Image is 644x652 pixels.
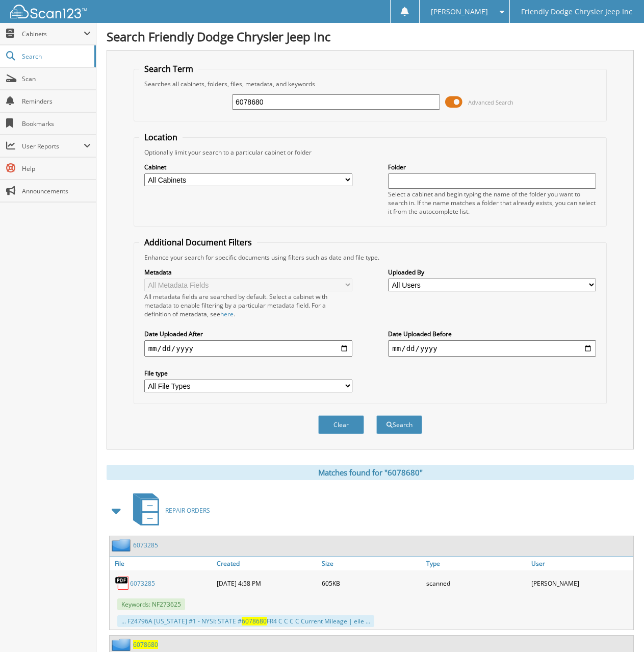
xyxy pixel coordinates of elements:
[107,28,634,45] h1: Search Friendly Dodge Chrysler Jeep Inc
[112,638,133,651] img: folder2.png
[214,557,319,570] a: Created
[144,292,352,318] div: All metadata fields are searched by default. Select a cabinet with metadata to enable filtering b...
[388,340,596,357] input: end
[529,573,633,593] div: [PERSON_NAME]
[117,598,185,610] span: Keywords: NF273625
[112,539,133,551] img: folder2.png
[22,164,91,173] span: Help
[319,573,424,593] div: 605KB
[10,5,87,18] img: scan123-logo-white.svg
[22,142,84,151] span: User Reports
[242,617,267,625] span: 6078680
[144,268,352,277] label: Metadata
[139,63,198,74] legend: Search Term
[22,30,84,38] span: Cabinets
[117,615,374,627] div: ... F24796A [US_STATE] #1 - NYSI: STATE # FR4 C C C C Current Mileage | eile ...
[127,490,210,531] a: REPAIR ORDERS
[431,9,488,15] span: [PERSON_NAME]
[139,237,257,248] legend: Additional Document Filters
[144,163,352,171] label: Cabinet
[220,310,234,318] a: here
[388,190,596,216] div: Select a cabinet and begin typing the name of the folder you want to search in. If the name match...
[468,98,513,106] span: Advanced Search
[22,119,91,128] span: Bookmarks
[214,573,319,593] div: [DATE] 4:58 PM
[388,330,596,338] label: Date Uploaded Before
[22,187,91,195] span: Announcements
[144,340,352,357] input: start
[139,80,602,88] div: Searches all cabinets, folders, files, metadata, and keywords
[139,253,602,262] div: Enhance your search for specific documents using filters such as date and file type.
[529,557,633,570] a: User
[318,415,364,434] button: Clear
[22,74,91,83] span: Scan
[521,9,632,15] span: Friendly Dodge Chrysler Jeep Inc
[144,369,352,378] label: File type
[144,330,352,338] label: Date Uploaded After
[22,52,89,61] span: Search
[110,557,214,570] a: File
[388,268,596,277] label: Uploaded By
[388,163,596,171] label: Folder
[139,132,183,143] legend: Location
[424,573,528,593] div: scanned
[22,97,91,106] span: Reminders
[133,541,158,549] a: 6073285
[133,640,158,649] a: 6078680
[165,506,210,515] span: REPAIR ORDERS
[319,557,424,570] a: Size
[130,579,155,588] a: 6073285
[424,557,528,570] a: Type
[376,415,422,434] button: Search
[115,575,130,591] img: PDF.png
[107,465,634,480] div: Matches found for "6078680"
[139,148,602,157] div: Optionally limit your search to a particular cabinet or folder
